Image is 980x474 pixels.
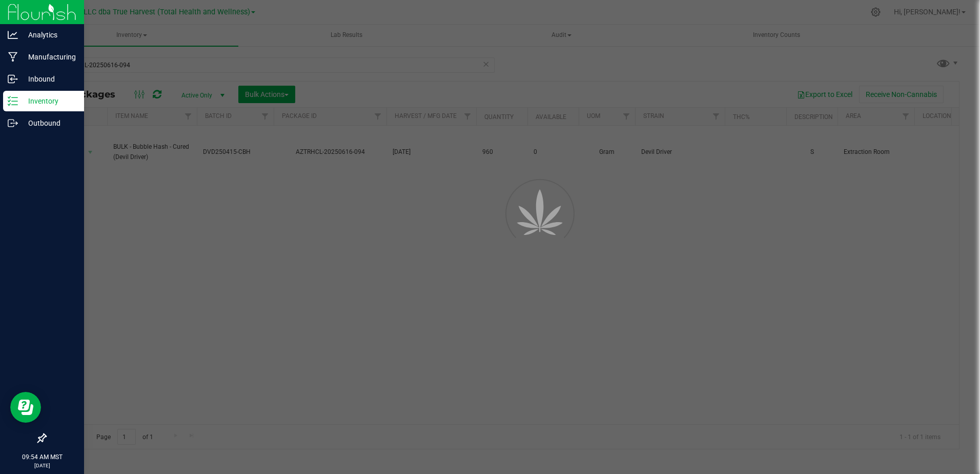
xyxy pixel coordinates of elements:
p: Analytics [18,29,79,41]
p: [DATE] [5,462,79,469]
iframe: Resource center [10,392,41,423]
inline-svg: Outbound [8,118,18,128]
p: Inbound [18,73,79,85]
p: Manufacturing [18,51,79,63]
inline-svg: Analytics [8,30,18,40]
p: 09:54 AM MST [5,452,79,462]
inline-svg: Inventory [8,96,18,106]
inline-svg: Manufacturing [8,52,18,62]
inline-svg: Inbound [8,74,18,84]
p: Inventory [18,95,79,107]
p: Outbound [18,117,79,129]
